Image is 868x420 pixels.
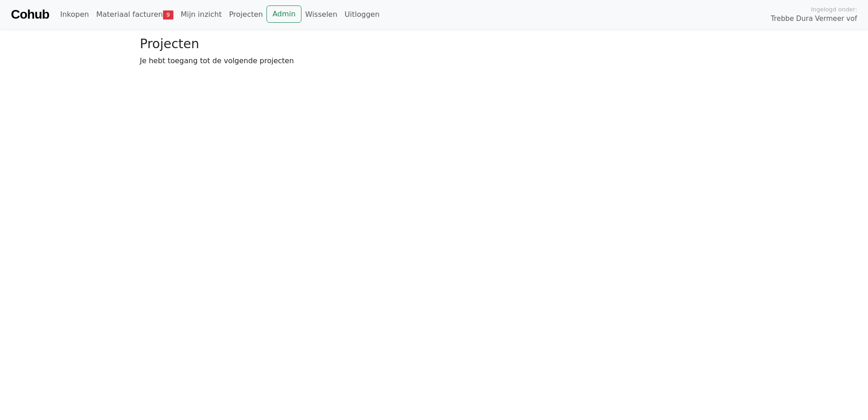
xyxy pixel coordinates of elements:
[341,5,383,24] a: Uitloggen
[56,5,92,24] a: Inkopen
[140,55,728,66] p: Je hebt toegang tot de volgende projecten
[225,5,266,24] a: Projecten
[266,5,301,23] a: Admin
[11,4,49,25] a: Cohub
[811,5,857,14] span: Ingelogd onder:
[301,5,341,24] a: Wisselen
[771,14,857,24] span: Trebbe Dura Vermeer vof
[163,10,173,20] span: 9
[140,36,728,52] h3: Projecten
[177,5,226,24] a: Mijn inzicht
[93,5,177,24] a: Materiaal facturen9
